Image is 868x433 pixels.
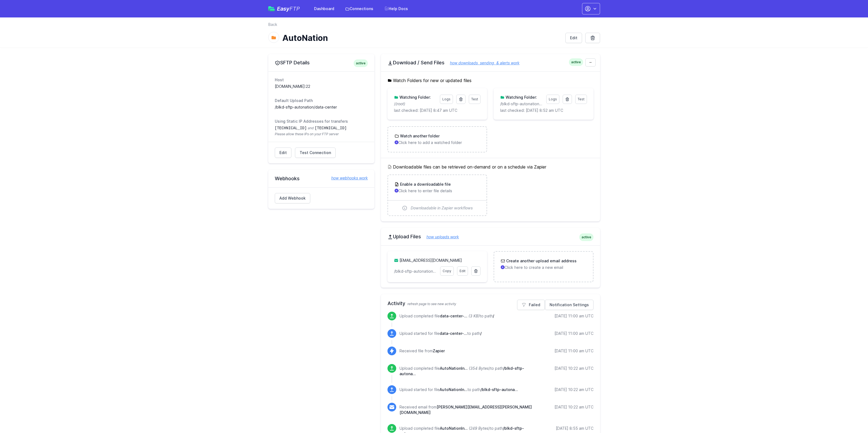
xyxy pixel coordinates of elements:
[395,188,480,194] p: Click here to enter file details
[275,104,368,110] dd: /blkd-sftp-autonation/data-center
[554,313,593,319] div: [DATE] 11:00 am UTC
[494,252,593,277] a: Create another upload email address Click here to create a new email
[290,5,300,12] span: FTP
[575,95,587,104] a: Test
[457,266,468,276] a: Edit
[556,426,593,431] div: [DATE] 8:55 am UTC
[387,233,593,240] h2: Upload Files
[394,269,437,274] p: /blkd-sftp-autonation/data-center
[440,266,454,276] a: Copy
[565,33,582,43] a: Edit
[275,175,368,182] h2: Webhooks
[275,119,368,124] dt: Using Static IP Addresses for transfers
[381,4,411,14] a: Help Docs
[399,258,462,263] a: [EMAIL_ADDRESS][DOMAIN_NAME]
[411,205,473,211] span: Downloadable in Zapier workflows
[440,95,453,104] a: Logs
[546,95,559,104] a: Logs
[315,126,347,130] code: [TECHNICAL_ID]
[311,4,338,14] a: Dashboard
[407,302,456,306] span: refresh page to see new activity
[388,127,487,152] a: Watch another folder Click here to add a watched folder
[268,6,300,11] a: EasyFTP
[399,331,482,336] p: Upload started for file to path
[445,61,520,65] a: how downloads, sending, & alerts work
[469,314,480,318] i: (3 KB)
[275,126,307,130] code: [TECHNICAL_ID]
[433,348,445,353] span: Zapier
[578,97,584,101] span: Test
[399,133,440,139] h3: Watch another folder
[399,404,535,415] p: Received email from
[500,108,587,113] p: last checked: [DATE] 8:52 am UTC
[399,387,518,392] p: Upload started for file to path
[505,95,537,100] h3: Watching Folder:
[387,164,593,170] h5: Downloadable files can be retrieved on-demand or on a schedule via Zapier
[394,108,481,113] p: last checked: [DATE] 8:47 am UTC
[554,348,593,354] div: [DATE] 11:00 am UTC
[300,150,331,155] span: Test Connection
[399,182,451,187] h3: Enable a downloadable file
[399,405,532,415] span: [PERSON_NAME][EMAIL_ADDRESS][PERSON_NAME][DOMAIN_NAME]
[395,101,405,106] i: (root)
[481,387,518,392] span: /blkd-sftp-autonation/data-center
[275,148,291,158] a: Edit
[471,97,478,101] span: Test
[394,101,437,107] p: /
[387,59,593,66] h2: Download / Send Files
[308,126,314,130] span: and
[295,148,336,158] a: Test Connection
[275,132,368,136] span: Please allow these IPs on your FTP server
[440,331,467,336] span: data-center-1760266809.csv
[342,4,377,14] a: Connections
[440,426,468,431] span: AutoNationInput_Test12102025_1.csv
[399,348,445,354] p: Received file from
[275,98,368,103] dt: Default Upload Path
[545,300,593,310] a: Notification Settings
[501,265,586,270] p: Click here to create a new email
[440,366,468,371] span: AutoNationInput_Test12102025_3.csv
[268,22,277,27] a: Back
[500,101,543,107] p: /blkd-sftp-autonation/data-center
[554,404,593,410] div: [DATE] 10:22 am UTC
[326,175,368,181] a: how webhooks work
[275,193,310,203] a: Add Webhook
[282,33,561,43] h1: AutoNation
[569,58,583,66] span: active
[505,258,577,264] h3: Create another upload email address
[268,6,275,11] img: easyftp_logo.png
[388,175,487,215] a: Enable a downloadable file Click here to enter file details Downloadable in Zapier workflows
[275,77,368,83] dt: Host
[354,59,368,67] span: active
[275,59,368,66] h2: SFTP Details
[268,22,600,31] nav: Breadcrumb
[421,234,459,239] a: how uploads work
[841,406,861,426] iframe: Drift Widget Chat Controller
[387,77,593,84] h5: Watch Folders for new or updated files
[275,84,368,89] dd: [DOMAIN_NAME]:22
[469,426,490,431] i: (249 Bytes)
[517,300,545,310] a: Failed
[554,366,593,371] div: [DATE] 10:22 am UTC
[395,140,480,145] p: Click here to add a watched folder
[277,6,300,11] span: Easy
[440,387,467,392] span: AutoNationInput_Test12102025_3.csv
[554,331,593,336] div: [DATE] 11:00 am UTC
[469,95,481,104] a: Test
[399,313,494,319] p: Upload completed file to path
[579,233,593,241] span: active
[480,331,482,336] span: /
[493,314,494,318] span: /
[440,314,467,318] span: data-center-1760266809.csv
[469,366,490,371] i: (354 Bytes)
[399,366,535,377] p: Upload completed file to path
[554,387,593,392] div: [DATE] 10:22 am UTC
[398,95,431,100] h3: Watching Folder:
[387,300,593,307] h2: Activity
